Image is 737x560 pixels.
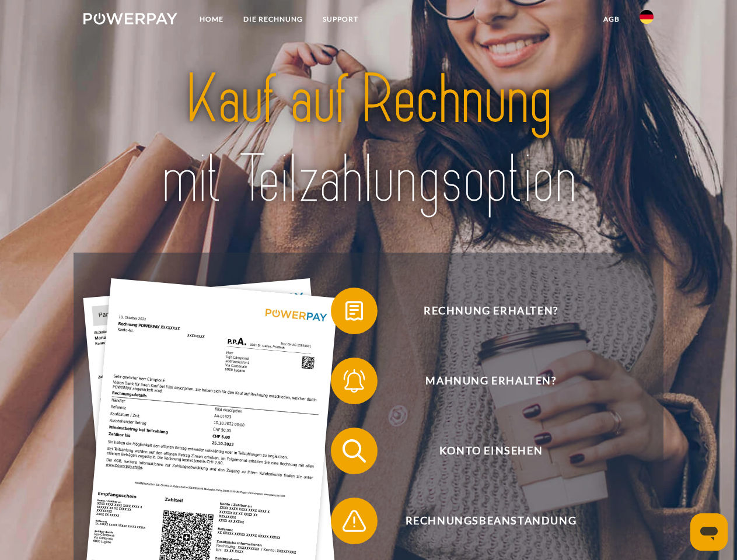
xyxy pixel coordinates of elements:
img: qb_bell.svg [340,366,369,395]
a: Home [190,9,233,30]
button: Rechnungsbeanstandung [331,498,634,544]
button: Mahnung erhalten? [331,358,634,404]
a: DIE RECHNUNG [233,9,313,30]
img: qb_search.svg [340,436,369,466]
span: Rechnungsbeanstandung [348,498,634,544]
span: Mahnung erhalten? [348,358,634,404]
a: agb [593,9,630,30]
span: Rechnung erhalten? [348,288,634,334]
button: Rechnung erhalten? [331,288,634,334]
img: de [640,10,654,24]
img: logo-powerpay-white.svg [83,13,177,24]
iframe: Schaltfläche zum Öffnen des Messaging-Fensters [690,513,728,551]
img: title-powerpay_de.svg [111,56,626,223]
img: qb_bill.svg [340,296,369,325]
span: Konto einsehen [348,428,634,474]
button: Konto einsehen [331,428,634,474]
a: SUPPORT [313,9,368,30]
img: qb_warning.svg [340,506,369,535]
